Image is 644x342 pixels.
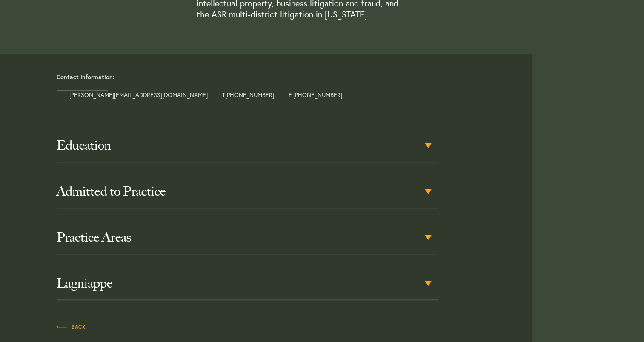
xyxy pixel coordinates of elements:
[225,91,274,99] a: [PHONE_NUMBER]
[57,138,438,153] h3: Education
[222,92,274,98] span: T
[57,230,438,245] h3: Practice Areas
[57,184,438,199] h3: Admitted to Practice
[57,73,114,81] strong: Contact information:
[289,92,342,98] span: F [PHONE_NUMBER]
[57,325,86,330] span: Back
[57,322,86,331] a: Back
[69,91,208,99] a: [PERSON_NAME][EMAIL_ADDRESS][DOMAIN_NAME]
[57,276,438,291] h3: Lagniappe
